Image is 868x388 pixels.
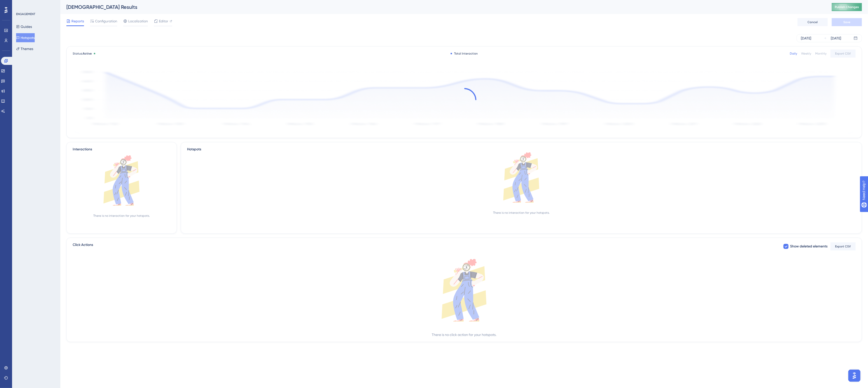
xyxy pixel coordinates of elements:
div: Weekly [801,52,811,56]
iframe: UserGuiding AI Assistant Launcher [847,368,862,383]
div: There is no interaction for your hotspots. [493,211,550,215]
span: Configuration [95,18,117,24]
button: Save [832,18,862,26]
button: Themes [16,44,33,53]
div: Hotspots [187,146,856,152]
span: Localization [128,18,148,24]
span: Reports [71,18,84,24]
span: Export CSV [835,244,851,248]
div: Daily [790,52,797,56]
div: [DATE] [801,35,811,41]
button: Export CSV [831,50,856,58]
div: Monthly [815,52,827,56]
button: Cancel [798,18,828,26]
span: Need Help? [12,1,31,7]
div: Interactions [73,146,92,152]
span: Show deleted elements [790,243,828,249]
span: Status: [73,52,92,56]
div: [DATE] [831,35,841,41]
span: Export CSV [835,52,851,56]
span: Save [843,20,850,24]
div: There is no interaction for your hotspots. [93,214,150,218]
div: Total Interaction [451,52,478,56]
button: Hotspots [16,33,35,42]
button: Export CSV [831,242,856,250]
button: Publish Changes [832,3,862,11]
span: Publish Changes [835,5,859,9]
span: Click Actions [73,242,93,251]
div: There is no click action for your hotspots. [432,332,497,338]
div: [DEMOGRAPHIC_DATA] Results [66,4,819,11]
span: Cancel [808,20,818,24]
span: Active [83,52,92,55]
button: Guides [16,22,32,31]
div: ENGAGEMENT [16,12,35,16]
span: Editor [159,18,168,24]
